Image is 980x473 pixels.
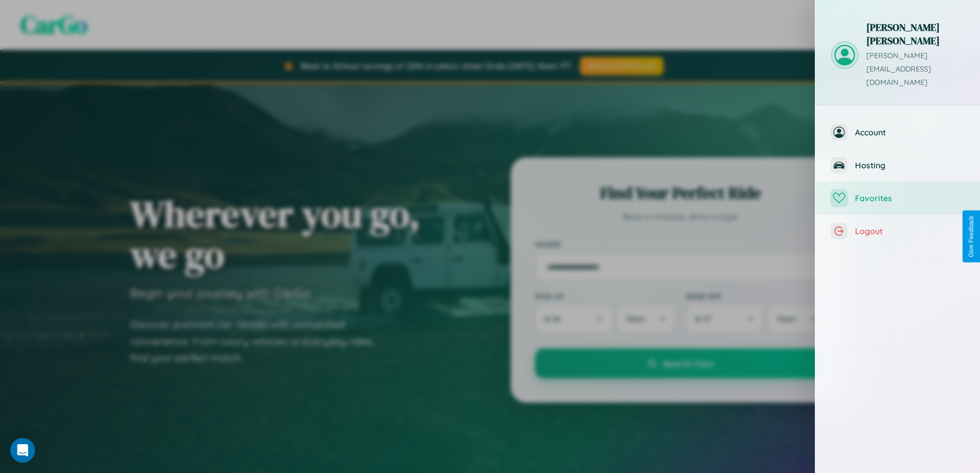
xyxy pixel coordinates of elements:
div: Give Feedback [968,216,975,257]
button: Favorites [815,182,980,215]
button: Logout [815,215,980,248]
span: Logout [855,226,965,236]
button: Account [815,116,980,149]
h3: [PERSON_NAME] [PERSON_NAME] [866,21,965,47]
span: Hosting [855,160,965,170]
p: [PERSON_NAME][EMAIL_ADDRESS][DOMAIN_NAME] [866,49,965,90]
span: Favorites [855,193,965,203]
div: Open Intercom Messenger [10,438,35,463]
span: Account [855,127,965,137]
button: Hosting [815,149,980,182]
